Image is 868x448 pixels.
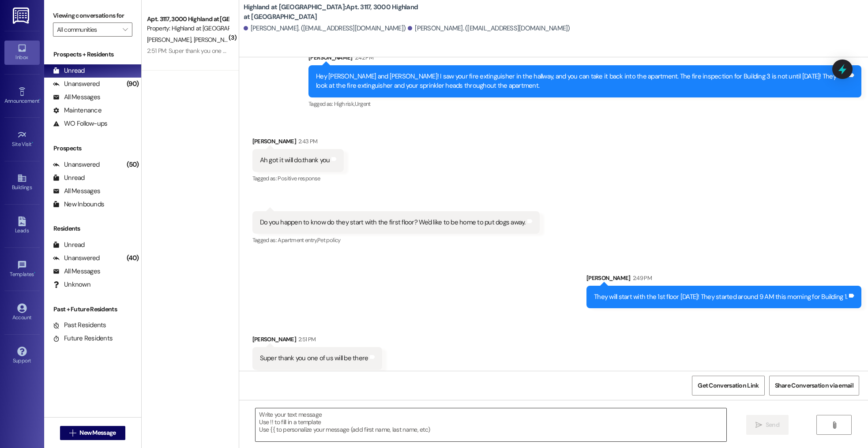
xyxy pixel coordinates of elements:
a: Account [4,301,40,325]
a: Leads [4,214,40,238]
input: All communities [57,22,118,37]
span: Positive response [278,175,320,182]
div: [PERSON_NAME] [586,273,861,286]
div: 2:51 PM: Super thank you one of us will be there [147,47,267,55]
div: Ah got it will do.thank you [260,156,330,165]
div: New Inbounds [53,200,104,209]
div: [PERSON_NAME] [252,137,344,149]
span: Pet policy [317,236,341,244]
div: Unanswered [53,160,100,169]
div: Residents [44,224,141,233]
div: Past Residents [53,321,106,330]
div: Unread [53,66,85,75]
a: Inbox [4,41,40,64]
i:  [123,26,128,33]
span: • [32,140,33,146]
div: All Messages [53,267,100,276]
span: • [39,97,41,103]
div: 2:43 PM [296,137,317,146]
span: • [34,270,35,276]
div: Past + Future Residents [44,305,141,314]
div: Apt. 3117, 3000 Highland at [GEOGRAPHIC_DATA] [147,15,229,24]
div: Future Residents [53,334,113,343]
i:  [755,422,762,429]
div: (50) [124,158,141,172]
div: (40) [124,251,141,265]
button: Share Conversation via email [769,376,859,396]
span: [PERSON_NAME] [193,36,237,44]
div: [PERSON_NAME]. ([EMAIL_ADDRESS][DOMAIN_NAME]) [244,24,406,33]
div: WO Follow-ups [53,119,107,128]
div: Tagged as: [308,97,861,110]
span: High risk , [334,100,355,108]
a: Site Visit • [4,127,40,151]
div: All Messages [53,187,100,196]
a: Templates • [4,258,40,281]
div: Tagged as: [252,172,344,185]
a: Support [4,344,40,368]
span: Send [766,420,779,429]
div: Unanswered [53,254,100,263]
div: [PERSON_NAME]. ([EMAIL_ADDRESS][DOMAIN_NAME]) [408,24,570,33]
div: Tagged as: [252,234,540,246]
div: All Messages [53,93,100,102]
span: Share Conversation via email [775,381,853,390]
button: Send [746,415,789,435]
div: Unknown [53,280,90,289]
button: New Message [60,426,125,440]
i:  [831,422,838,429]
div: Unread [53,240,85,250]
span: Get Conversation Link [698,381,759,390]
span: Apartment entry , [278,236,317,244]
div: Unread [53,173,85,183]
div: Property: Highland at [GEOGRAPHIC_DATA] [147,24,229,33]
div: Tagged as: [252,370,383,383]
i:  [69,429,76,437]
div: Prospects + Residents [44,50,141,59]
div: Unanswered [53,79,100,89]
div: Hey [PERSON_NAME] and [PERSON_NAME]! I saw your fire extinguisher in the hallway, and you can tak... [316,72,847,91]
div: Maintenance [53,106,101,115]
div: [PERSON_NAME] [252,335,383,347]
button: Get Conversation Link [692,376,764,396]
span: [PERSON_NAME] [147,36,194,44]
div: 2:42 PM [353,53,373,62]
div: They will start with the 1st floor [DATE]! They started around 9 AM this morning for Building 1. [594,292,847,302]
div: [PERSON_NAME] [308,53,861,65]
b: Highland at [GEOGRAPHIC_DATA]: Apt. 3117, 3000 Highland at [GEOGRAPHIC_DATA] [244,3,420,22]
a: Buildings [4,171,40,194]
div: Prospects [44,144,141,153]
label: Viewing conversations for [53,9,132,22]
div: (90) [124,77,141,91]
span: New Message [79,428,116,437]
div: 2:51 PM [296,335,316,344]
img: ResiDesk Logo [13,7,31,24]
div: Super thank you one of us will be there [260,354,368,363]
div: 2:49 PM [631,273,652,283]
span: Urgent [355,100,371,108]
div: Do you happen to know do they start with the first floor? We'd like to be home to put dogs away. [260,218,526,227]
